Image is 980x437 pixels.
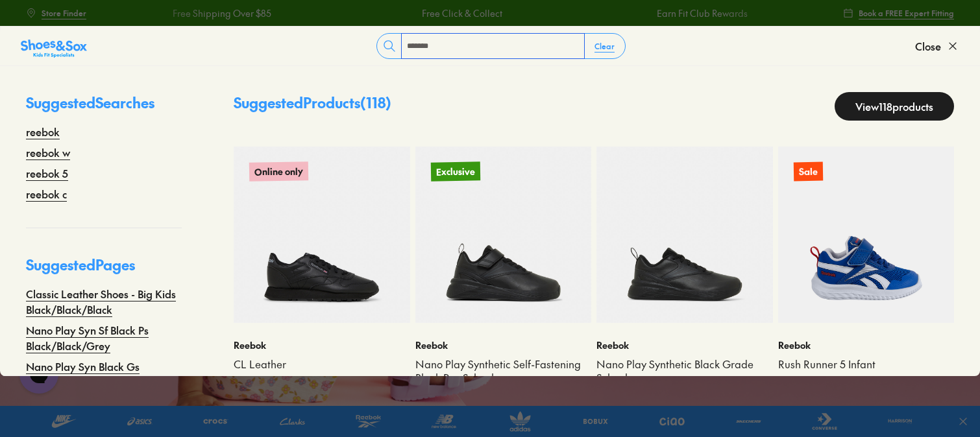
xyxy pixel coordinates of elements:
p: Suggested Searches [26,92,182,124]
a: Book a FREE Expert Fitting [843,1,954,25]
a: Nano Play Synthetic Self-Fastening Black Pre-School [415,357,592,386]
a: Online only [234,147,410,323]
a: reebok c [26,186,67,202]
a: Store Finder [26,1,86,25]
a: View118products [835,92,954,121]
p: Suggested Pages [26,254,182,286]
a: Exclusive [415,147,592,323]
a: Nano Play Syn Sf Black Ps Black/Black/Grey [26,322,182,353]
a: Nano Play Syn Black Gs Black/Black/Grey [26,359,182,390]
span: Store Finder [42,7,86,19]
p: Exclusive [430,161,480,181]
span: Close [915,38,941,54]
a: Free Click & Collect [414,6,495,20]
img: SNS_Logo_Responsive.svg [21,38,87,59]
button: Open gorgias live chat [6,5,45,43]
p: Reebok [415,338,592,352]
button: Clear [584,34,625,58]
a: CL Leather [234,357,410,372]
a: Rush Runner 5 Infant [778,357,955,372]
a: Sale [778,147,955,323]
p: Reebok [778,338,955,352]
p: Reebok [596,338,773,352]
a: Shoes &amp; Sox [21,36,87,56]
a: reebok [26,124,60,139]
a: Nano Play Synthetic Black Grade School [596,357,773,386]
button: Close [915,32,959,60]
p: Suggested Products [234,92,391,121]
span: ( 118 ) [360,93,391,112]
a: reebok w [26,145,70,160]
span: Book a FREE Expert Fitting [859,7,954,19]
a: reebok 5 [26,165,68,181]
p: Online only [249,161,308,182]
p: Sale [793,162,822,182]
a: Classic Leather Shoes - Big Kids Black/Black/Black [26,286,182,317]
p: Reebok [234,338,410,352]
a: Earn Fit Club Rewards [649,6,740,20]
a: Free Shipping Over $85 [165,6,263,20]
